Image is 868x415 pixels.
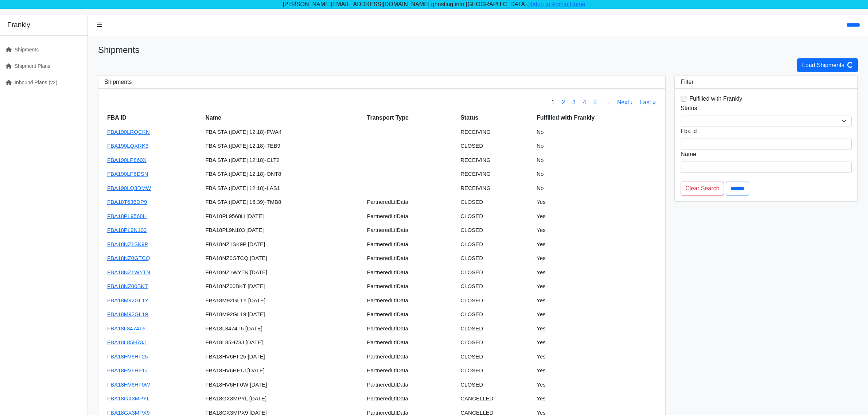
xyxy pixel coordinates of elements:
td: CLOSED [458,378,534,392]
td: Yes [534,392,659,406]
a: FBA18M92GL19 [107,311,148,317]
td: PartneredLtlData [364,265,458,280]
td: FBA18M92GL19 [DATE] [203,307,364,322]
a: FBA18NZ1WYTN [107,269,150,275]
td: Yes [534,223,659,237]
td: CLOSED [458,237,534,252]
a: FBA190LP6DSN [107,171,148,177]
td: PartneredLtlData [364,294,458,308]
td: CLOSED [458,265,534,280]
td: CLOSED [458,336,534,350]
td: Yes [534,279,659,294]
td: Yes [534,322,659,336]
td: FBA STA ([DATE] 12:18)-TEB9 [203,139,364,153]
td: FBA18PL9N103 [DATE] [203,223,364,237]
label: Fba id [681,127,697,136]
a: FBA18M92GL1Y [107,297,148,303]
td: FBA18L85H73J [DATE] [203,336,364,350]
td: Yes [534,294,659,308]
a: FBA18NZ0GTCQ [107,255,150,261]
td: RECEIVING [458,153,534,167]
td: Yes [534,336,659,350]
a: FBA18NZ00BKT [107,283,148,289]
td: FBA18L8474T6 [DATE] [203,322,364,336]
td: Yes [534,265,659,280]
td: PartneredLtlData [364,237,458,252]
td: FBA STA ([DATE] 16:39)-TMB8 [203,195,364,209]
td: RECEIVING [458,125,534,139]
td: CLOSED [458,195,534,209]
td: Yes [534,364,659,378]
td: No [534,181,659,195]
td: CLOSED [458,307,534,322]
td: FBA18NZ1SK9P [DATE] [203,237,364,252]
a: FBA18PL9N103 [107,227,147,233]
td: FBA18GX3MPYL [DATE] [203,392,364,406]
td: FBA18NZ0GTCQ [DATE] [203,251,364,265]
td: PartneredLtlData [364,251,458,265]
h3: Shipments [104,78,659,85]
a: 3 [572,99,576,105]
h3: Filter [681,78,852,85]
a: FBA190LP860X [107,157,147,163]
td: PartneredLtlData [364,279,458,294]
label: Name [681,150,696,159]
a: FBA18T636DP9 [107,199,147,205]
td: Yes [534,195,659,209]
td: No [534,167,659,181]
td: CLOSED [458,139,534,153]
td: CLOSED [458,209,534,224]
a: FBA18HV6HF0W [107,381,150,388]
td: PartneredLtlData [364,209,458,224]
a: FBA190LQ3DMW [107,185,151,191]
td: Yes [534,237,659,252]
a: FBA18GX3MPYL [107,395,150,402]
a: 5 [593,99,597,105]
a: Clear Search [681,182,724,195]
td: CLOSED [458,223,534,237]
td: CLOSED [458,350,534,364]
th: Status [458,110,534,125]
td: CLOSED [458,251,534,265]
td: CLOSED [458,294,534,308]
span: … [600,94,614,110]
td: FBA18NZ00BKT [DATE] [203,279,364,294]
label: Status [681,104,697,113]
td: FBA STA ([DATE] 12:18)-ONT8 [203,167,364,181]
td: PartneredLtlData [364,195,458,209]
td: FBA18HV6HF25 [DATE] [203,350,364,364]
td: No [534,125,659,139]
td: Yes [534,378,659,392]
td: FBA18NZ1WYTN [DATE] [203,265,364,280]
td: Yes [534,251,659,265]
td: FBA STA ([DATE] 12:18)-CLT2 [203,153,364,167]
td: No [534,153,659,167]
a: Load Shipments [797,58,858,72]
span: 1 [548,94,558,110]
h1: Shipments [98,45,858,55]
td: CLOSED [458,322,534,336]
td: FBA18PL9568H [DATE] [203,209,364,224]
td: PartneredLtlData [364,350,458,364]
td: PartneredLtlData [364,322,458,336]
label: Fulfilled with Frankly [689,94,742,103]
a: FBA18NZ1SK9P [107,241,148,247]
td: PartneredLtlData [364,378,458,392]
td: CLOSED [458,279,534,294]
td: CANCELLED [458,392,534,406]
a: Last » [640,99,656,105]
a: 4 [583,99,586,105]
td: PartneredLtlData [364,307,458,322]
a: FBA18HV6HF1J [107,367,148,373]
a: FBA18HV6HF25 [107,353,148,360]
td: FBA18HV6HF0W [DATE] [203,378,364,392]
a: FBA18PL9568H [107,213,147,219]
a: FBA18L85H73J [107,339,146,345]
nav: pager [548,94,659,110]
td: No [534,139,659,153]
td: RECEIVING [458,167,534,181]
td: PartneredLtlData [364,336,458,350]
td: Yes [534,209,659,224]
td: PartneredLtlData [364,223,458,237]
a: FBA18L8474T6 [107,325,145,331]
